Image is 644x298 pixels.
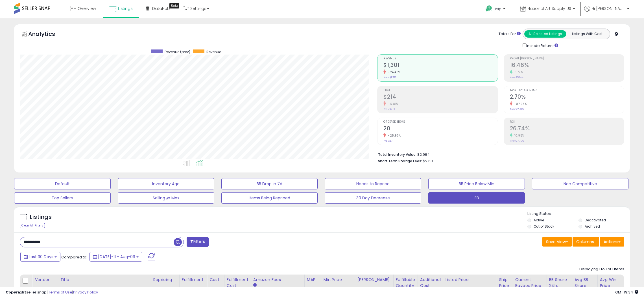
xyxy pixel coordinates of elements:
span: Profit [383,89,497,92]
small: Prev: 15.14% [510,76,523,79]
strong: Copyright [6,290,26,295]
button: Inventory Age [118,178,214,189]
button: Save View [542,237,572,247]
span: National Art Supply US [527,6,571,11]
small: Prev: $1,721 [383,76,396,79]
div: Title [60,277,148,283]
span: Avg. Buybox Share [510,89,624,92]
span: Listings [118,6,133,11]
div: [PERSON_NAME] [357,277,391,283]
small: Prev: 27 [383,139,392,142]
div: Avg BB Share [575,277,595,289]
small: Prev: 24.10% [510,139,524,142]
span: DataHub [152,6,170,11]
small: -24.40% [386,70,401,74]
span: ROI [510,120,624,124]
div: Fulfillment Cost [227,277,248,289]
button: Last 30 Days [20,252,60,262]
small: Prev: 22.41% [510,107,524,111]
button: Default [14,178,111,189]
button: EB [428,192,525,204]
div: Additional Cost [420,277,441,289]
span: Compared to: [61,254,87,260]
h5: Analytics [28,30,66,39]
span: Last 30 Days [29,254,53,260]
h5: Listings [30,213,52,221]
div: Cost [209,277,222,283]
div: Listed Price [445,277,494,283]
button: Items Being Repriced [221,192,318,204]
div: Include Returns [518,42,565,49]
button: BB Price Below Min [428,178,525,189]
b: Total Inventory Value: [378,152,416,157]
button: All Selected Listings [524,30,566,38]
span: Revenue [206,49,221,54]
small: 8.72% [512,70,523,74]
li: $2,964 [378,151,620,157]
button: Filters [187,237,209,247]
span: Revenue [383,57,497,60]
div: Totals For [499,31,521,37]
h2: 20 [383,125,497,133]
button: Actions [600,237,624,247]
h2: 26.74% [510,125,624,133]
button: BB Drop in 7d [221,178,318,189]
label: Deactivated [585,218,606,223]
div: MAP [307,277,319,283]
span: Hi [PERSON_NAME] [591,6,625,11]
span: Columns [576,239,594,245]
label: Active [534,218,544,223]
span: Profit [PERSON_NAME] [510,57,624,60]
button: Columns [573,237,599,247]
a: Privacy Policy [73,290,98,295]
span: Revenue (prev) [165,49,190,54]
button: Non Competitive [532,178,628,189]
span: Ordered Items [383,120,497,124]
button: Top Sellers [14,192,111,204]
small: Amazon Fees. [253,283,257,288]
span: Help [494,7,501,11]
button: Needs to Reprice [325,178,421,189]
div: Vendor [35,277,55,283]
a: Hi [PERSON_NAME] [584,6,629,18]
h2: 16.46% [510,62,624,70]
div: BB Share 24h. [549,277,570,289]
div: Current Buybox Price [515,277,544,289]
label: Out of Stock [534,224,554,229]
button: Selling @ Max [118,192,214,204]
h2: 2.70% [510,94,624,101]
button: Listings With Cost [566,30,608,38]
th: CSV column name: cust_attr_2_Vendor [32,275,58,297]
div: seller snap | | [6,290,98,295]
small: Prev: $261 [383,107,395,111]
small: -17.81% [386,102,398,106]
div: Clear All Filters [20,223,45,228]
div: Fulfillment [182,277,205,283]
div: Displaying 1 to 1 of 1 items [579,267,624,272]
b: Short Term Storage Fees: [378,159,422,163]
div: Repricing [153,277,177,283]
small: 10.95% [512,133,525,138]
h2: $1,301 [383,62,497,70]
span: [DATE]-11 - Aug-09 [98,254,135,260]
a: Terms of Use [48,290,72,295]
div: Fulfillable Quantity [396,277,415,289]
span: 2025-09-9 19:34 GMT [615,290,638,295]
div: Avg Win Price [600,277,621,289]
small: -87.95% [512,102,527,106]
small: -25.93% [386,133,401,138]
label: Archived [585,224,600,229]
div: Min Price [323,277,352,283]
button: [DATE]-11 - Aug-09 [89,252,142,262]
div: Ship Price [499,277,510,289]
button: 30 Day Decrease [325,192,421,204]
span: Overview [78,6,96,11]
span: $2.63 [423,158,433,164]
h2: $214 [383,94,497,101]
div: Amazon Fees [253,277,302,283]
div: Tooltip anchor [169,3,179,8]
a: Help [481,1,511,18]
i: Get Help [485,5,492,12]
p: Listing States: [527,211,630,217]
